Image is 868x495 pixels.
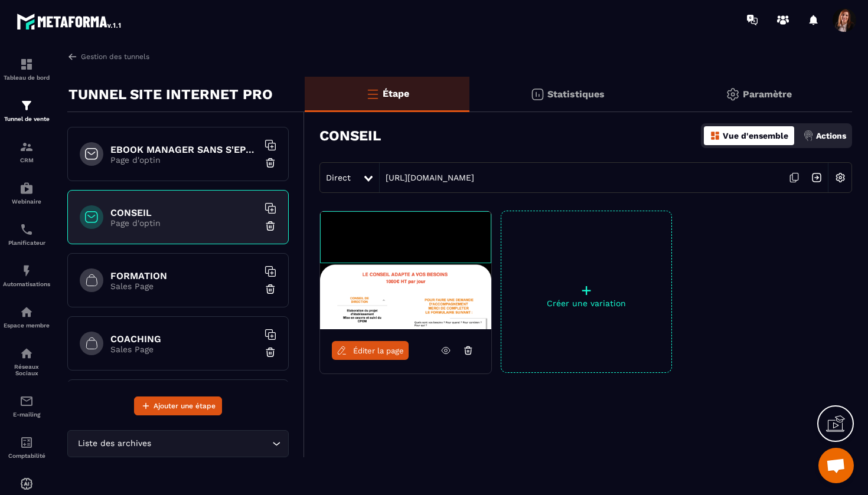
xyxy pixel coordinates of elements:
[3,385,50,427] a: emailemailE-mailing
[110,155,258,165] p: Page d'optin
[110,207,258,218] h6: CONSEIL
[154,400,216,412] span: Ajouter une étape
[547,88,605,100] p: Statistiques
[67,430,289,457] div: Search for option
[3,74,50,81] p: Tableau de bord
[3,296,50,337] a: automationsautomationsEspace membre
[723,131,788,140] p: Vue d'ensemble
[19,394,34,408] img: email
[829,166,851,189] img: setting-w.858f3a88.svg
[110,345,258,354] p: Sales Page
[3,198,50,205] p: Webinaire
[19,57,34,71] img: formation
[3,90,50,131] a: formationformationTunnel de vente
[3,453,50,459] p: Comptabilité
[3,255,50,296] a: automationsautomationsAutomatisations
[501,282,671,299] p: +
[67,51,149,62] a: Gestion des tunnels
[19,477,34,491] img: automations
[332,341,409,360] a: Éditer la page
[75,437,154,450] span: Liste des archives
[803,130,814,141] img: actions.d6e523a2.png
[530,87,544,101] img: stats.20deebd0.svg
[3,337,50,385] a: social-networksocial-networkRéseaux Sociaux
[19,140,34,154] img: formation
[19,264,34,278] img: automations
[19,222,34,237] img: scheduler
[19,346,34,360] img: social-network
[3,116,50,122] p: Tunnel de vente
[3,281,50,287] p: Automatisations
[110,144,258,155] h6: EBOOK MANAGER SANS S'EPUISER OFFERT
[743,88,792,100] p: Paramètre
[501,299,671,308] p: Créer une variation
[3,172,50,214] a: automationsautomationsWebinaire
[19,99,34,113] img: formation
[319,127,381,144] h3: CONSEIL
[3,322,50,329] p: Espace membre
[19,305,34,319] img: automations
[383,88,409,99] p: Étape
[3,157,50,163] p: CRM
[265,157,276,169] img: trash
[110,333,258,345] h6: COACHING
[818,448,854,483] a: Ouvrir le chat
[320,211,491,329] img: image
[3,411,50,418] p: E-mailing
[816,131,846,140] p: Actions
[17,11,123,32] img: logo
[68,83,273,106] p: TUNNEL SITE INTERNET PRO
[110,270,258,281] h6: FORMATION
[19,435,34,450] img: accountant
[380,173,474,182] a: [URL][DOMAIN_NAME]
[805,166,828,189] img: arrow-next.bcc2205e.svg
[326,173,351,182] span: Direct
[353,346,404,355] span: Éditer la page
[67,51,78,62] img: arrow
[3,48,50,90] a: formationformationTableau de bord
[726,87,740,101] img: setting-gr.5f69749f.svg
[154,437,269,450] input: Search for option
[3,363,50,376] p: Réseaux Sociaux
[710,130,720,141] img: dashboard-orange.40269519.svg
[3,214,50,255] a: schedulerschedulerPlanificateur
[3,427,50,468] a: accountantaccountantComptabilité
[265,346,276,358] img: trash
[265,283,276,295] img: trash
[366,87,380,101] img: bars-o.4a397970.svg
[3,240,50,246] p: Planificateur
[134,396,222,415] button: Ajouter une étape
[265,220,276,232] img: trash
[110,218,258,228] p: Page d'optin
[110,281,258,291] p: Sales Page
[19,181,34,195] img: automations
[3,131,50,172] a: formationformationCRM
